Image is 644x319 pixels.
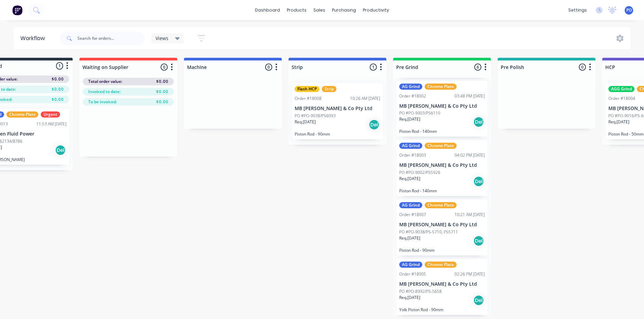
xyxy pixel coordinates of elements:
[156,78,168,85] span: $0.00
[55,145,66,156] div: Del
[399,116,420,122] p: Req. [DATE]
[88,99,117,105] span: To be invoiced:
[455,212,485,218] div: 10:21 AM [DATE]
[455,271,485,277] div: 02:26 PM [DATE]
[397,199,487,255] div: AG GrindChrome PlateOrder #1800710:21 AM [DATE]MB [PERSON_NAME] & Co Pty LtdPO #PO-9038/PS-5710, ...
[473,235,484,246] div: Del
[608,86,634,92] div: AGG Grind
[156,89,168,95] span: $0.00
[399,170,440,176] p: PO #PO-9002/PS5926
[292,83,383,139] div: Flash HCPStripOrder #1800810:26 AM [DATE]MB [PERSON_NAME] & Co Pty LtdPO #PO-9038/PS6093Req.[DATE...
[399,262,422,268] div: AG Grind
[399,295,420,301] p: Req. [DATE]
[88,89,121,95] span: Invoiced to date:
[12,5,22,15] img: Factory
[399,307,485,312] p: Yolk Piston Rod - 90mm
[52,96,64,103] span: $0.00
[399,222,485,228] p: MB [PERSON_NAME] & Co Pty Ltd
[6,111,38,118] div: Chrome Plate
[399,235,420,241] p: Req. [DATE]
[295,106,380,111] p: MB [PERSON_NAME] & Co Pty Ltd
[455,93,485,99] div: 03:48 PM [DATE]
[156,99,168,105] span: $0.00
[252,5,283,15] a: dashboard
[608,119,629,125] p: Req. [DATE]
[399,188,485,193] p: Piston Rod - 140mm
[399,248,485,253] p: Piston Rod - 90mm
[399,143,422,149] div: AG Grind
[295,119,316,125] p: Req. [DATE]
[295,95,321,102] div: Order #18008
[41,111,60,118] div: Urgent
[399,212,426,218] div: Order #18007
[473,176,484,187] div: Del
[473,117,484,127] div: Del
[455,152,485,158] div: 04:02 PM [DATE]
[397,140,487,196] div: AG GrindChrome PlateOrder #1800304:02 PM [DATE]MB [PERSON_NAME] & Co Pty LtdPO #PO-9002/PS5926Req...
[310,5,329,15] div: sales
[283,5,310,15] div: products
[36,121,67,127] div: 11:53 AM [DATE]
[88,78,122,85] span: Total order value:
[329,5,360,15] div: purchasing
[77,32,145,45] input: Search for orders...
[295,113,336,119] p: PO #PO-9038/PS6093
[473,295,484,306] div: Del
[608,95,635,102] div: Order #18004
[399,110,440,116] p: PO #PO-9003/PS6110
[425,202,457,208] div: Chrome Plate
[399,176,420,182] p: Req. [DATE]
[52,86,64,92] span: $0.00
[425,84,457,90] div: Chrome Plate
[399,103,485,109] p: MB [PERSON_NAME] & Co Pty Ltd
[397,81,487,137] div: AG GrindChrome PlateOrder #1800203:48 PM [DATE]MB [PERSON_NAME] & Co Pty LtdPO #PO-9003/PS6110Req...
[425,262,457,268] div: Chrome Plate
[626,7,632,13] span: PO
[399,129,485,134] p: Piston Rod - 140mm
[399,93,426,99] div: Order #18002
[399,288,442,295] p: PO #PO-8992/PS-5658
[399,281,485,287] p: MB [PERSON_NAME] & Co Pty Ltd
[565,5,590,15] div: settings
[52,76,64,82] span: $0.00
[399,202,422,208] div: AG Grind
[399,271,426,277] div: Order #18005
[369,119,380,130] div: Del
[20,34,48,42] div: Workflow
[155,35,168,42] span: Views
[350,95,380,102] div: 10:26 AM [DATE]
[425,143,457,149] div: Chrome Plate
[322,86,336,92] div: Strip
[295,86,319,92] div: Flash HCP
[399,152,426,158] div: Order #18003
[399,84,422,90] div: AG Grind
[360,5,392,15] div: productivity
[295,131,380,137] p: Piston Rod - 90mm
[399,229,458,235] p: PO #PO-9038/PS-5710, PS5711
[399,162,485,168] p: MB [PERSON_NAME] & Co Pty Ltd
[397,259,487,315] div: AG GrindChrome PlateOrder #1800502:26 PM [DATE]MB [PERSON_NAME] & Co Pty LtdPO #PO-8992/PS-5658Re...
